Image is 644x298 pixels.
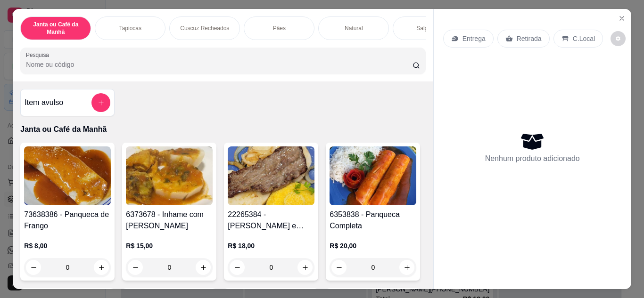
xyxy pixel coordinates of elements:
h4: 6373678 - Inhame com [PERSON_NAME] [126,209,213,232]
p: Janta ou Café da Manhã [28,21,83,36]
p: Tapiocas [119,24,141,32]
p: Nenhum produto adicionado [485,153,580,164]
input: Pesquisa [26,60,413,69]
p: Cuscuz Recheados [180,24,229,32]
button: decrease-product-quantity [611,31,626,46]
p: Salgados [416,24,440,32]
p: Janta ou Café da Manhã [20,124,425,135]
img: product-image [24,146,111,205]
img: product-image [126,146,213,205]
button: increase-product-quantity [297,260,313,275]
button: decrease-product-quantity [230,260,245,275]
p: R$ 20,00 [330,241,416,250]
button: increase-product-quantity [94,260,109,275]
button: Close [614,11,629,26]
p: R$ 8,00 [24,241,111,250]
label: Pesquisa [26,51,52,59]
h4: 73638386 - Panqueca de Frango [24,209,111,232]
button: add-separate-item [91,93,110,112]
p: Retirada [517,34,542,43]
button: decrease-product-quantity [26,260,41,275]
p: Pães [273,24,286,32]
button: decrease-product-quantity [128,260,143,275]
button: decrease-product-quantity [331,260,347,275]
h4: 22265384 - [PERSON_NAME] e Carne de Sol [228,209,314,232]
button: increase-product-quantity [399,260,414,275]
p: C.Local [573,34,595,43]
p: R$ 15,00 [126,241,213,250]
button: increase-product-quantity [196,260,211,275]
img: product-image [228,146,314,205]
h4: 6353838 - Panqueca Completa [330,209,416,232]
p: R$ 18,00 [228,241,314,250]
p: Natural [345,24,363,32]
p: Entrega [462,34,486,43]
img: product-image [330,146,416,205]
h4: Item avulso [25,97,63,108]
